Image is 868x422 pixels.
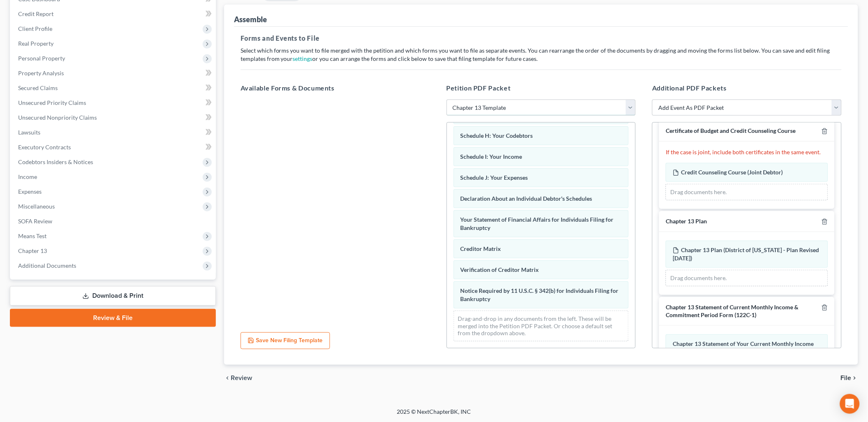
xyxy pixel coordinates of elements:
span: Codebtors Insiders & Notices [18,158,93,165]
span: Unsecured Priority Claims [18,99,86,106]
span: File [841,375,852,381]
i: chevron_left [224,375,231,381]
span: Schedule I: Your Income [461,153,522,160]
span: Credit Report [18,10,54,17]
span: Credit Counseling Course (Joint Debtor) [681,169,783,176]
span: Client Profile [18,25,52,32]
i: chevron_right [852,375,858,381]
span: Creditor Matrix [461,245,501,252]
span: Verification of Creditor Matrix [461,266,539,273]
a: Download & Print [10,286,216,306]
a: Credit Report [12,7,216,21]
div: Drag documents here. [666,270,828,286]
span: Chapter 13 Plan [666,218,707,225]
a: Review & File [10,309,216,327]
span: Notice Required by 11 U.S.C. § 342(b) for Individuals Filing for Bankruptcy [461,287,619,302]
span: Petition PDF Packet [447,84,511,92]
span: Schedule J: Your Expenses [461,174,528,181]
span: Review [231,375,252,381]
span: Chapter 13 Plan (District of [US_STATE] - Plan Revised [DATE]) [673,246,819,262]
div: Assemble [234,14,267,24]
a: SOFA Review [12,214,216,229]
span: Executory Contracts [18,144,71,151]
span: Additional Documents [18,262,76,269]
h5: Additional PDF Packets [652,83,842,93]
button: chevron_left Review [224,375,260,381]
h5: Available Forms & Documents [241,83,430,93]
div: Open Intercom Messenger [840,394,860,414]
span: Your Statement of Financial Affairs for Individuals Filing for Bankruptcy [461,216,614,231]
div: Drag-and-drop in any documents from the left. These will be merged into the Petition PDF Packet. ... [454,311,629,341]
span: Means Test [18,232,47,239]
a: Lawsuits [12,125,216,140]
span: Schedule H: Your Codebtors [461,132,533,139]
span: Chapter 13 Statement of Current Monthly Income & Commitment Period Form (122C-1) [666,304,798,318]
span: Chapter 13 [18,247,47,254]
a: settings [293,55,313,62]
span: Certificate of Budget and Credit Counseling Course [666,127,795,134]
a: Unsecured Priority Claims [12,95,216,110]
div: Drag documents here. [666,184,828,200]
span: Property Analysis [18,70,64,77]
p: If the case is joint, include both certificates in the same event. [666,148,828,156]
button: Save New Filing Template [241,332,330,350]
span: Secured Claims [18,84,58,91]
span: Real Property [18,40,54,47]
span: Declaration About an Individual Debtor's Schedules [461,195,592,202]
a: Secured Claims [12,81,216,95]
a: Executory Contracts [12,140,216,155]
p: Select which forms you want to file merged with the petition and which forms you want to file as ... [241,46,842,63]
span: Unsecured Nonpriority Claims [18,114,97,121]
span: Expenses [18,188,42,195]
span: SOFA Review [18,218,52,225]
h5: Forms and Events to File [241,33,842,43]
span: Lawsuits [18,129,40,136]
span: Miscellaneous [18,203,55,210]
a: Unsecured Nonpriority Claims [12,110,216,125]
span: Personal Property [18,55,65,62]
span: Income [18,173,37,180]
span: Chapter 13 Statement of Your Current Monthly Income [673,340,814,347]
a: Property Analysis [12,66,216,81]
